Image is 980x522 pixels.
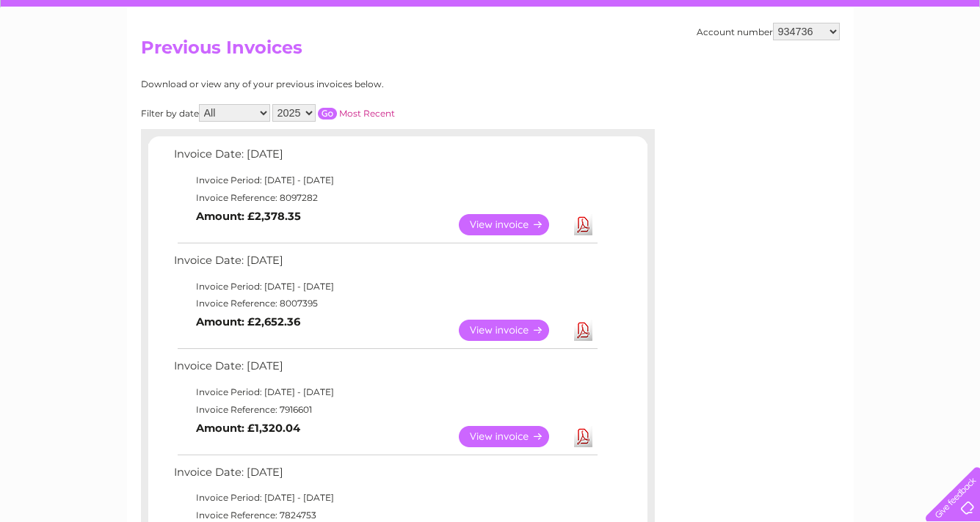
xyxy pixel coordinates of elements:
[932,62,966,73] a: Log out
[339,108,395,119] a: Most Recent
[459,320,567,341] a: View
[574,320,592,341] a: Download
[697,23,840,40] div: Account number
[852,62,874,73] a: Blog
[574,426,592,447] a: Download
[196,422,300,435] b: Amount: £1,320.04
[170,356,600,383] td: Invoice Date: [DATE]
[170,463,600,490] td: Invoice Date: [DATE]
[170,172,600,189] td: Invoice Period: [DATE] - [DATE]
[170,489,600,507] td: Invoice Period: [DATE] - [DATE]
[799,62,843,73] a: Telecoms
[170,278,600,295] td: Invoice Period: [DATE] - [DATE]
[170,295,600,312] td: Invoice Reference: 8007395
[170,251,600,278] td: Invoice Date: [DATE]
[758,62,791,73] a: Energy
[459,426,567,447] a: View
[35,38,109,83] img: logo.png
[170,401,600,419] td: Invoice Reference: 7916601
[141,104,526,122] div: Filter by date
[574,214,592,235] a: Download
[170,144,600,172] td: Invoice Date: [DATE]
[141,79,526,89] div: Download or view any of your previous invoices below.
[882,62,918,73] a: Contact
[144,8,838,71] div: Clear Business is a trading name of Verastar Limited (registered in [GEOGRAPHIC_DATA] No. 3667643...
[703,7,805,26] a: 0333 014 3131
[722,62,749,73] a: Water
[170,189,600,207] td: Invoice Reference: 8097282
[170,383,600,401] td: Invoice Period: [DATE] - [DATE]
[459,214,567,235] a: View
[141,37,840,65] h2: Previous Invoices
[196,210,301,223] b: Amount: £2,378.35
[196,315,300,328] b: Amount: £2,652.36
